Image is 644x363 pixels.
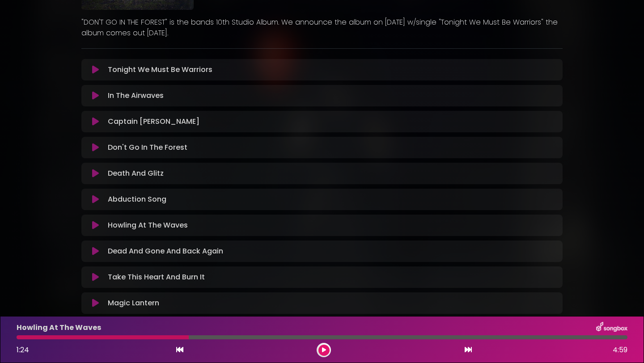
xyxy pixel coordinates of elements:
p: Death And Glitz [108,168,164,179]
p: "DON'T GO IN THE FOREST" is the bands 10th Studio Album. We announce the album on [DATE] w/single... [81,17,563,38]
p: Tonight We Must Be Warriors [108,64,212,75]
p: Take This Heart And Burn It [108,272,205,283]
span: 1:24 [17,345,29,355]
p: Captain [PERSON_NAME] [108,116,199,127]
p: Abduction Song [108,194,166,205]
p: Howling At The Waves [108,220,188,231]
p: Don't Go In The Forest [108,142,187,153]
span: 4:59 [613,345,627,355]
p: Magic Lantern [108,298,159,308]
p: Howling At The Waves [17,322,101,333]
img: songbox-logo-white.png [596,322,627,333]
p: Dead And Gone And Back Again [108,246,223,257]
p: In The Airwaves [108,90,164,101]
